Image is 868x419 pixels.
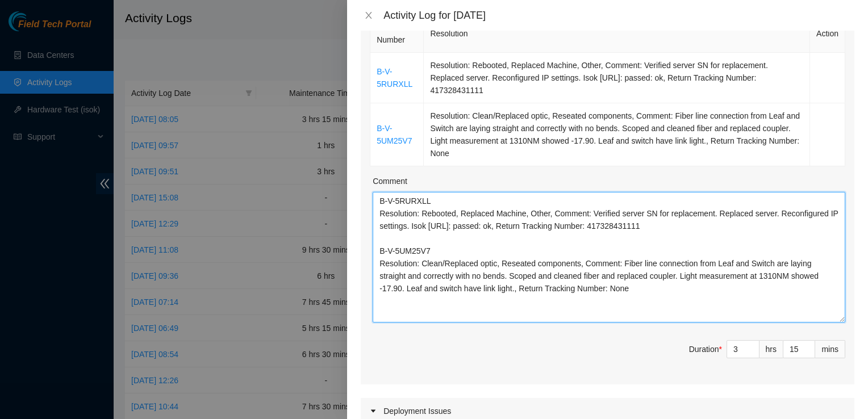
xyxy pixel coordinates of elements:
div: Activity Log for [DATE] [383,9,854,22]
a: B-V-5RURXLL [377,67,412,89]
button: Close [361,10,377,21]
span: caret-right [370,408,377,414]
th: Ticket Number [370,15,424,53]
div: hrs [759,340,783,358]
td: Resolution: Rebooted, Replaced Machine, Other, Comment: Verified server SN for replacement. Repla... [424,53,810,103]
span: close [364,11,373,20]
textarea: Comment [373,192,845,322]
td: Resolution: Clean/Replaced optic, Reseated components, Comment: Fiber line connection from Leaf a... [424,103,810,166]
div: Duration [689,343,722,355]
a: B-V-5UM25V7 [377,124,412,145]
label: Comment [373,175,407,187]
div: mins [815,340,845,358]
th: Resolution [424,15,810,53]
th: Action [810,15,845,53]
